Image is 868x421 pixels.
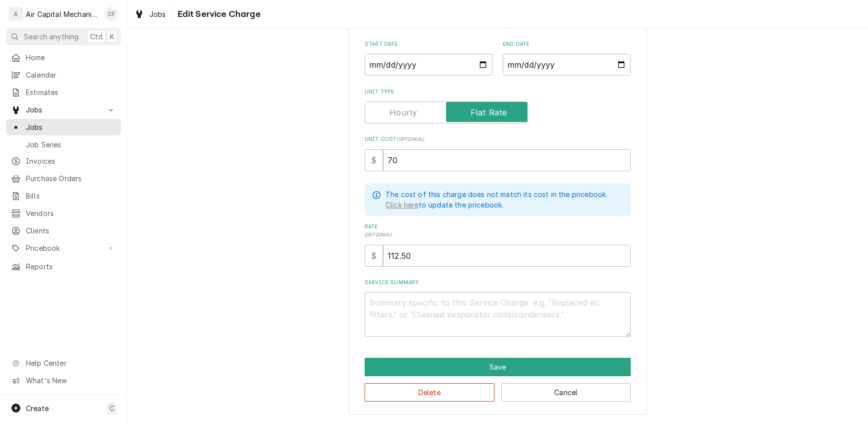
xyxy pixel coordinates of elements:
a: Jobs [6,119,121,135]
span: ( optional ) [396,136,424,142]
span: Estimates [26,87,116,98]
a: Go to Pricebook [6,240,121,256]
div: Button Group Row [365,376,631,402]
a: Go to Jobs [6,102,121,118]
span: Bills [26,191,116,201]
button: Cancel [501,383,631,402]
p: The cost of this charge does not match its cost in the pricebook. [386,189,607,200]
a: Go to What's New [6,372,121,389]
span: Edit Service Charge [175,7,261,21]
a: Bills [6,188,121,204]
div: A [9,7,23,21]
button: Save [365,358,631,376]
span: Create [26,404,49,413]
div: $ [365,245,383,267]
div: Charles Faure's Avatar [104,7,118,21]
a: Vendors [6,205,121,221]
span: Job Series [26,139,116,150]
span: Invoices [26,156,116,166]
a: Calendar [6,67,121,83]
div: End Date [503,40,631,76]
span: Purchase Orders [26,173,116,184]
div: Unit Type [365,88,631,123]
span: Search anything [24,31,79,42]
a: Invoices [6,153,121,169]
label: Unit Cost [365,135,631,143]
input: yyyy-mm-dd [503,54,631,76]
a: Go to Help Center [6,355,121,371]
div: Air Capital Mechanical [26,9,99,19]
span: C [109,403,114,414]
input: yyyy-mm-dd [365,54,492,76]
div: Button Group [365,358,631,402]
span: What's New [26,375,115,386]
span: Reports [26,261,116,272]
label: Service Summary [365,279,631,287]
span: Help Center [26,358,115,368]
span: Ctrl [90,31,103,42]
div: $ [365,149,383,171]
span: Pricebook [26,243,101,253]
div: Service Summary [365,279,631,337]
span: Jobs [26,122,116,132]
div: Button Group Row [365,358,631,376]
a: Reports [6,258,121,275]
span: Vendors [26,208,116,218]
div: [object Object] [365,223,631,266]
span: Calendar [26,70,116,80]
span: Jobs [149,9,166,19]
div: Start Date [365,40,492,76]
div: Unit Cost [365,135,631,171]
a: Home [6,49,121,66]
span: ( optional ) [365,232,392,237]
button: Delete [365,383,494,402]
a: Job Series [6,136,121,153]
label: End Date [503,40,631,48]
span: Home [26,52,116,63]
span: K [110,31,114,42]
span: Jobs [26,105,101,115]
button: Search anythingCtrlK [6,28,121,45]
a: Jobs [130,6,170,22]
label: Unit Type [365,88,631,96]
div: CF [104,7,118,21]
label: Start Date [365,40,492,48]
span: Clients [26,225,116,236]
a: Clients [6,222,121,239]
a: Click here [386,200,419,210]
a: Purchase Orders [6,170,121,187]
label: Rate [365,223,631,239]
span: to update the pricebook. [386,201,503,209]
a: Estimates [6,84,121,101]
